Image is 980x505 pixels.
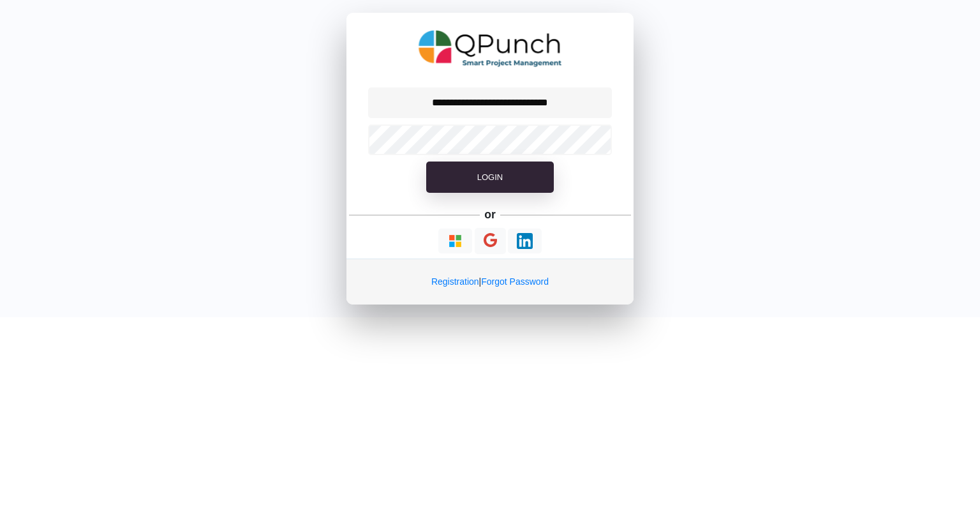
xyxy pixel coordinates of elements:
img: QPunch [419,26,562,72]
img: Loading... [447,233,463,249]
button: Continue With Microsoft Azure [438,229,472,253]
button: Continue With Google [475,228,506,254]
div: | [346,259,634,305]
button: Continue With LinkedIn [508,229,542,253]
button: Login [426,162,554,193]
h5: or [482,206,498,223]
span: Login [477,172,503,182]
a: Registration [431,276,479,287]
img: Loading... [517,233,533,249]
a: Forgot Password [481,276,549,287]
